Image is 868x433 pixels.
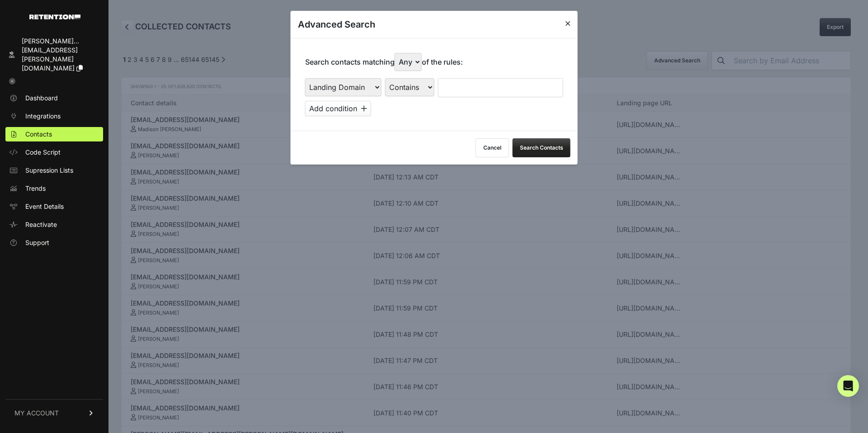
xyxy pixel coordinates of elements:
span: Trends [25,184,46,193]
span: Reactivate [25,220,57,229]
button: Search Contacts [513,138,571,157]
a: Supression Lists [5,163,103,178]
a: [PERSON_NAME]... [EMAIL_ADDRESS][PERSON_NAME][DOMAIN_NAME] [5,34,103,75]
span: Support [25,238,49,247]
a: Event Details [5,199,103,214]
div: Open Intercom Messenger [837,375,859,397]
h3: Advanced Search [298,18,375,31]
a: Dashboard [5,91,103,105]
span: Event Details [25,202,64,211]
span: MY ACCOUNT [14,409,59,418]
span: Integrations [25,112,61,121]
a: Contacts [5,127,103,141]
a: Reactivate [5,217,103,232]
button: Add condition [305,101,371,116]
span: Supression Lists [25,166,73,175]
span: Contacts [25,130,52,139]
a: Trends [5,181,103,196]
a: MY ACCOUNT [5,399,103,427]
a: Support [5,235,103,250]
span: Dashboard [25,94,58,103]
a: Integrations [5,109,103,123]
span: [EMAIL_ADDRESS][PERSON_NAME][DOMAIN_NAME] [22,46,78,72]
p: Search contacts matching of the rules: [305,53,463,71]
div: [PERSON_NAME]... [22,37,99,46]
a: Code Script [5,145,103,160]
span: Code Script [25,148,61,157]
img: Retention.com [29,14,80,19]
button: Cancel [476,138,509,157]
